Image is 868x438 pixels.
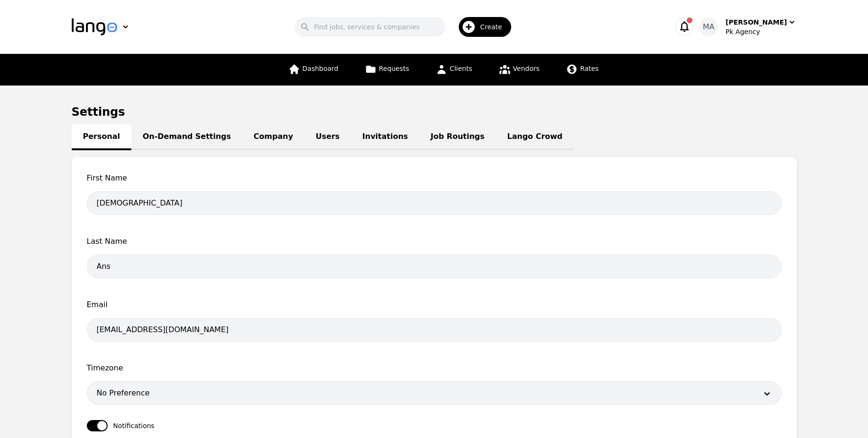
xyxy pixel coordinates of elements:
[725,17,787,27] div: [PERSON_NAME]
[113,421,155,430] span: Notifications
[87,172,782,184] span: First Name
[87,318,782,342] input: Email
[480,22,509,32] span: Create
[496,124,574,150] a: Lango Crowd
[87,236,782,247] span: Last Name
[450,65,472,72] span: Clients
[87,191,782,215] input: First Name
[87,362,782,374] span: Timezone
[560,54,604,86] a: Rates
[580,65,598,72] span: Rates
[446,13,517,41] button: Create
[351,124,420,150] a: Invitations
[513,65,539,72] span: Vendors
[359,54,415,86] a: Requests
[295,17,446,37] input: Find jobs, services & companies
[419,124,496,150] a: Job Routings
[87,255,782,278] input: Last Name
[430,54,478,86] a: Clients
[699,17,796,36] button: MA[PERSON_NAME]Pk Agency
[87,299,782,310] span: Email
[72,104,797,120] h1: Settings
[242,124,304,150] a: Company
[379,65,409,72] span: Requests
[725,27,796,36] div: Pk Agency
[131,124,242,150] a: On-Demand Settings
[304,124,351,150] a: Users
[703,21,715,33] span: MA
[283,54,344,86] a: Dashboard
[303,65,338,72] span: Dashboard
[493,54,545,86] a: Vendors
[72,18,117,35] img: Logo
